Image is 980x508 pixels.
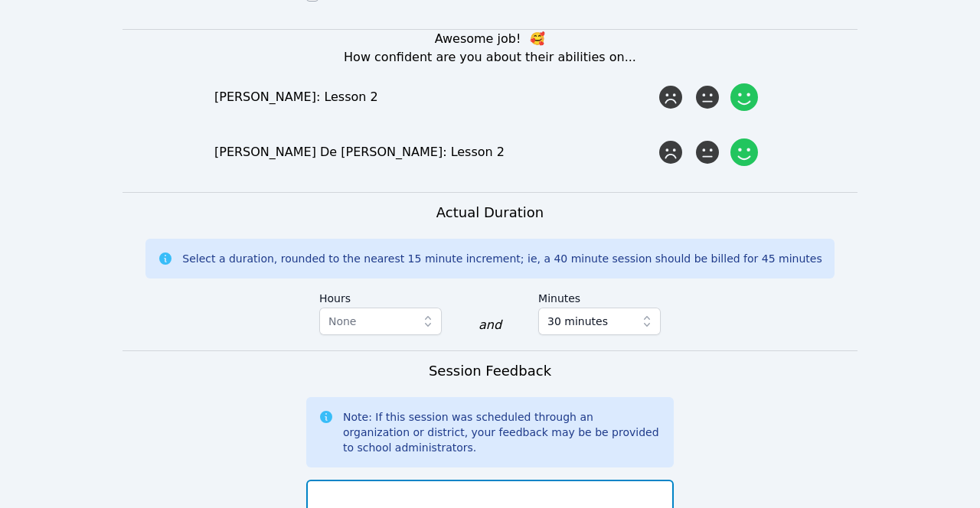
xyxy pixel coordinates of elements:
[319,308,442,335] button: None
[328,315,357,327] span: None
[435,31,521,46] span: Awesome job!
[479,316,501,334] div: and
[429,360,551,382] h3: Session Feedback
[214,88,655,106] div: [PERSON_NAME]: Lesson 2
[538,308,661,335] button: 30 minutes
[343,409,661,455] div: Note: If this session was scheduled through an organization or district, your feedback may be be ...
[214,143,655,161] div: [PERSON_NAME] De [PERSON_NAME]: Lesson 2
[344,50,636,64] span: How confident are you about their abilities on...
[547,312,608,331] span: 30 minutes
[182,251,822,266] div: Select a duration, rounded to the nearest 15 minute increment; ie, a 40 minute session should be ...
[538,285,661,308] label: Minutes
[319,285,442,308] label: Hours
[530,31,545,46] span: kisses
[436,202,544,223] h3: Actual Duration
